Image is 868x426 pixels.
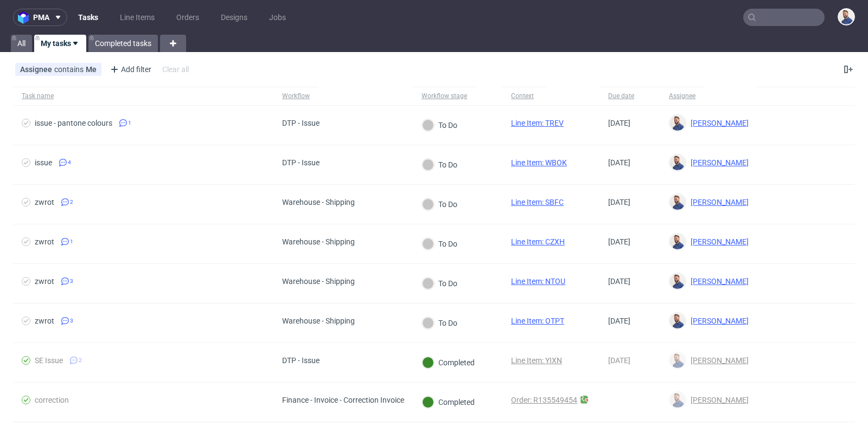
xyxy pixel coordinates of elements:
div: Assignee [669,92,695,100]
img: Michał Rachański [670,353,685,368]
div: DTP - Issue [282,119,320,127]
span: [DATE] [608,198,630,206]
a: Line Item: NTOU [511,277,565,286]
img: Michał Rachański [670,195,685,210]
span: [PERSON_NAME] [686,356,749,365]
span: [DATE] [608,237,630,246]
img: logo [18,11,33,24]
span: [PERSON_NAME] [686,237,749,246]
span: [PERSON_NAME] [686,198,749,206]
img: Michał Rachański [670,115,685,131]
div: zwrot [35,277,54,286]
div: DTP - Issue [282,356,320,365]
span: [PERSON_NAME] [686,317,749,325]
button: pma [13,9,67,26]
div: zwrot [35,317,54,325]
span: [PERSON_NAME] [686,119,749,127]
span: 1 [70,237,73,246]
span: [DATE] [608,356,630,365]
div: Me [86,65,97,74]
div: Workflow stage [422,92,467,100]
span: [DATE] [608,119,630,127]
span: 2 [79,356,82,365]
img: Michał Rachański [839,9,854,24]
div: zwrot [35,237,54,246]
div: To Do [422,119,457,131]
a: Tasks [72,9,105,26]
img: Michał Rachański [670,155,685,170]
a: Line Items [113,9,161,26]
span: [DATE] [608,277,630,286]
a: Order: R135549454 [511,396,577,404]
div: To Do [422,198,457,210]
a: Line Item: OTPT [511,317,564,325]
span: pma [33,14,49,21]
a: Line Item: TREV [511,119,564,127]
div: correction [35,396,69,404]
span: Task name [22,92,265,101]
div: Context [511,92,537,100]
div: Warehouse - Shipping [282,237,355,246]
div: Completed [422,396,475,408]
img: Michał Rachański [670,274,685,289]
img: Michał Rachański [670,392,685,408]
div: Workflow [282,92,310,100]
a: Jobs [263,9,292,26]
div: To Do [422,317,457,329]
div: Warehouse - Shipping [282,277,355,286]
span: [PERSON_NAME] [686,396,749,404]
a: Completed tasks [88,35,158,52]
span: [PERSON_NAME] [686,158,749,167]
div: Finance - Invoice - Correction Invoice [282,396,404,404]
div: zwrot [35,198,54,206]
div: To Do [422,159,457,171]
div: To Do [422,238,457,250]
a: Line Item: YIXN [511,356,562,365]
div: Warehouse - Shipping [282,198,355,206]
span: [PERSON_NAME] [686,277,749,286]
div: Warehouse - Shipping [282,317,355,325]
span: [DATE] [608,158,630,167]
span: Due date [608,92,652,101]
a: Designs [214,9,254,26]
img: Michał Rachański [670,234,685,249]
span: 1 [128,119,131,127]
div: issue [35,158,52,167]
span: 3 [70,317,73,325]
span: contains [54,65,86,74]
span: 2 [70,198,73,206]
a: Line Item: SBFC [511,198,564,206]
div: Clear all [160,62,191,77]
img: Michał Rachański [670,313,685,328]
div: SE Issue [35,356,63,365]
a: All [11,35,32,52]
a: My tasks [34,35,86,52]
span: [DATE] [608,317,630,325]
a: Line Item: WBOK [511,158,567,167]
div: DTP - Issue [282,158,320,167]
a: Line Item: CZXH [511,237,565,246]
span: Assignee [20,65,54,74]
div: issue - pantone colours [35,119,112,127]
div: To Do [422,277,457,289]
a: Orders [170,9,206,26]
span: 3 [70,277,73,286]
span: 4 [68,158,71,167]
div: Add filter [106,61,154,78]
div: Completed [422,357,475,369]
